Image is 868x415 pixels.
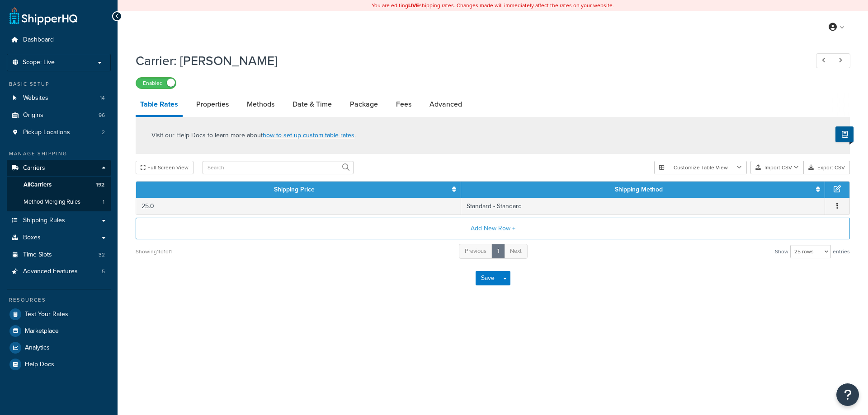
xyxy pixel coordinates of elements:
button: Customize Table View [654,161,747,174]
a: Next [504,244,528,259]
a: Properties [192,93,233,115]
button: Add New Row + [136,218,850,239]
span: 32 [99,251,105,259]
span: Time Slots [23,251,52,259]
a: Test Your Rates [7,306,111,322]
b: LIVE [408,1,419,9]
span: Previous [465,247,486,255]
span: Next [510,247,522,255]
li: Websites [7,90,111,107]
a: AllCarriers192 [7,177,111,193]
span: Help Docs [25,361,54,368]
span: Dashboard [23,36,54,44]
button: Save [476,271,500,285]
span: Method Merging Rules [24,198,80,206]
li: Carriers [7,160,111,211]
input: Search [203,161,354,174]
span: Websites [23,94,48,102]
span: entries [833,245,850,258]
a: Shipping Price [274,185,315,194]
a: Analytics [7,340,111,356]
span: 14 [100,94,105,102]
a: Table Rates [136,93,183,117]
a: Time Slots32 [7,247,111,263]
a: Previous Record [816,53,834,68]
span: Carriers [23,164,45,172]
span: 2 [102,129,105,136]
div: Showing 1 to 1 of 1 [136,245,172,258]
a: Carriers [7,160,111,177]
span: Boxes [23,234,41,242]
a: Advanced Features5 [7,263,111,280]
span: Marketplace [25,327,59,335]
span: Origins [23,112,43,119]
span: 192 [96,181,104,189]
a: Method Merging Rules1 [7,194,111,210]
li: Advanced Features [7,263,111,280]
a: Date & Time [288,93,336,115]
div: Resources [7,296,111,304]
a: Methods [242,93,279,115]
button: Import CSV [750,161,804,174]
span: Test Your Rates [25,311,68,318]
button: Full Screen View [136,161,193,174]
span: 96 [99,112,105,119]
li: Method Merging Rules [7,194,111,210]
a: Help Docs [7,356,111,373]
a: Marketplace [7,323,111,339]
label: Enabled [136,78,176,89]
span: Show [775,245,788,258]
li: Pickup Locations [7,124,111,141]
span: All Carriers [24,181,52,189]
span: 5 [102,268,105,275]
a: Dashboard [7,32,111,48]
p: Visit our Help Docs to learn more about . [151,131,356,140]
a: Origins96 [7,107,111,124]
a: Shipping Rules [7,212,111,229]
span: Shipping Rules [23,217,65,224]
a: how to set up custom table rates [263,131,354,140]
span: Analytics [25,344,50,352]
span: 1 [103,198,104,206]
a: Pickup Locations2 [7,124,111,141]
button: Export CSV [804,161,850,174]
a: Package [345,93,382,115]
span: Scope: Live [23,59,55,66]
div: Manage Shipping [7,150,111,158]
span: Advanced Features [23,268,78,275]
a: Next Record [833,53,850,68]
h1: Carrier: [PERSON_NAME] [136,52,799,70]
a: Boxes [7,229,111,246]
a: Fees [392,93,416,115]
a: Previous [459,244,492,259]
a: 1 [491,244,505,259]
button: Show Help Docs [835,126,854,142]
a: Websites14 [7,90,111,107]
td: Standard - Standard [461,198,825,214]
button: Open Resource Center [836,383,859,406]
li: Origins [7,107,111,124]
a: Shipping Method [615,185,663,194]
span: Pickup Locations [23,129,70,136]
li: Time Slots [7,247,111,263]
td: 25.0 [136,198,461,214]
div: Basic Setup [7,80,111,88]
a: Advanced [425,93,467,115]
